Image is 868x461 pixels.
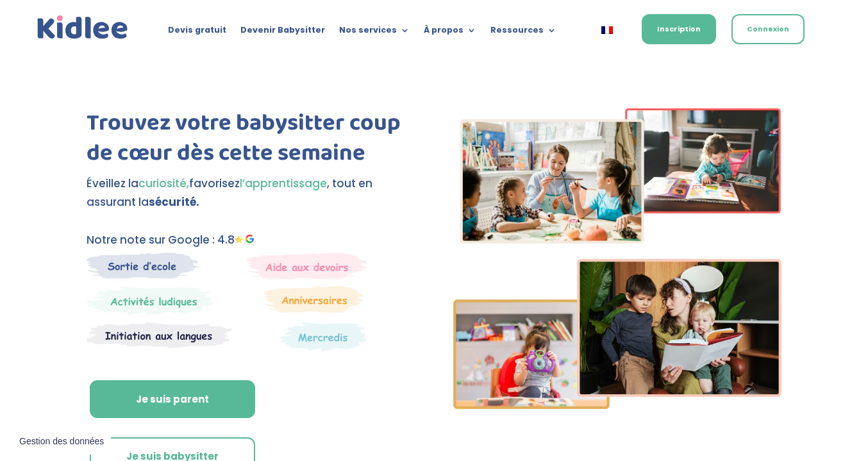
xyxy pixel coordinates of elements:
img: Sortie decole [87,253,199,279]
a: Devenir Babysitter [240,26,325,40]
img: Thematique [280,322,367,351]
a: Inscription [642,14,716,44]
span: Gestion des données [19,436,104,448]
a: À propos [424,26,476,40]
img: logo_kidlee_bleu [35,13,130,42]
img: Anniversaire [264,286,364,313]
img: Mercredi [87,286,213,315]
img: Français [601,26,613,34]
a: Nos services [339,26,410,40]
a: Devis gratuit [168,26,226,40]
img: weekends [247,253,367,280]
span: curiosité, [138,176,189,191]
a: Connexion [731,14,805,44]
picture: Imgs-2 [453,398,781,413]
h1: Trouvez votre babysitter coup de cœur dès cette semaine [87,108,415,175]
img: Atelier thematique [87,322,232,349]
a: Je suis parent [90,380,255,419]
a: Ressources [490,26,556,40]
a: Kidlee Logo [35,13,130,42]
span: l’apprentissage [240,176,327,191]
strong: sécurité. [149,194,199,210]
button: Gestion des données [12,428,112,455]
p: Éveillez la favorisez , tout en assurant la [87,174,415,212]
p: Notre note sur Google : 4.8 [87,231,415,249]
